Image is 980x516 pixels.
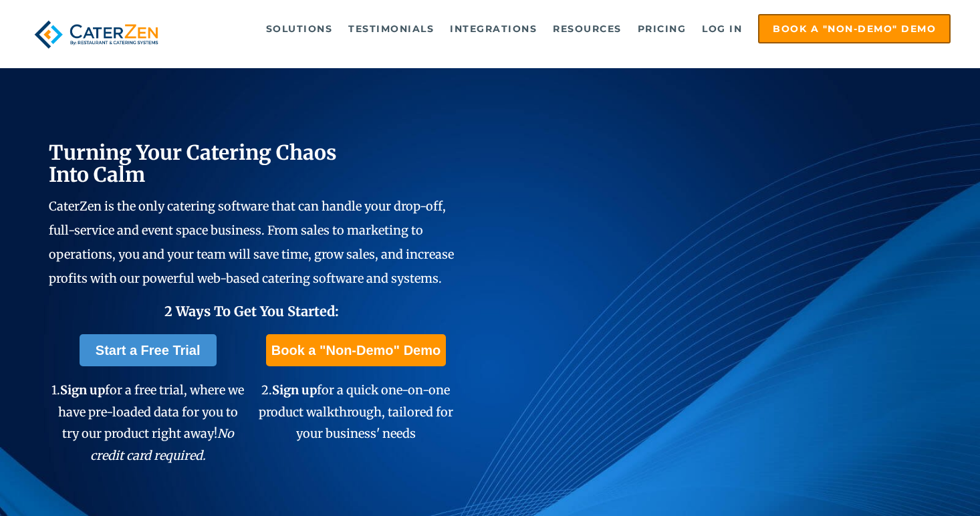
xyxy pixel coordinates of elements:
div: Navigation Menu [187,14,951,43]
span: 2 Ways To Get You Started: [164,303,339,319]
a: Solutions [259,15,340,42]
em: No credit card required. [90,426,234,463]
span: Sign up [60,382,105,398]
span: CaterZen is the only catering software that can handle your drop-off, full-service and event spac... [49,199,454,286]
iframe: Help widget launcher [861,464,965,501]
a: Log in [695,15,749,42]
a: Testimonials [342,15,441,42]
span: 2. for a quick one-on-one product walkthrough, tailored for your business' needs [259,382,453,441]
img: caterzen [29,14,163,55]
span: Turning Your Catering Chaos Into Calm [49,140,337,187]
a: Start a Free Trial [80,334,217,366]
a: Pricing [631,15,693,42]
a: Book a "Non-Demo" Demo [758,14,951,43]
a: Integrations [443,15,543,42]
span: 1. for a free trial, where we have pre-loaded data for you to try our product right away! [51,382,244,463]
span: Sign up [272,382,317,398]
a: Book a "Non-Demo" Demo [266,334,446,366]
a: Resources [546,15,628,42]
